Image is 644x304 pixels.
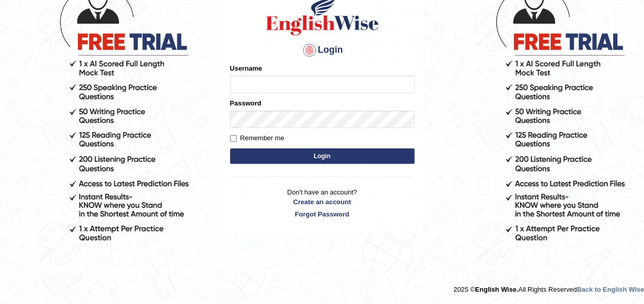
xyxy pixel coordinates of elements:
[230,133,284,143] label: Remember me
[230,197,414,207] a: Create an account
[230,135,237,142] input: Remember me
[230,63,262,73] label: Username
[230,98,261,108] label: Password
[475,286,518,293] strong: English Wise.
[230,148,414,164] button: Login
[577,286,644,293] a: Back to English Wise
[453,279,644,294] div: 2025 © All Rights Reserved
[230,42,414,58] h4: Login
[230,187,414,219] p: Don't have an account?
[230,209,414,219] a: Forgot Password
